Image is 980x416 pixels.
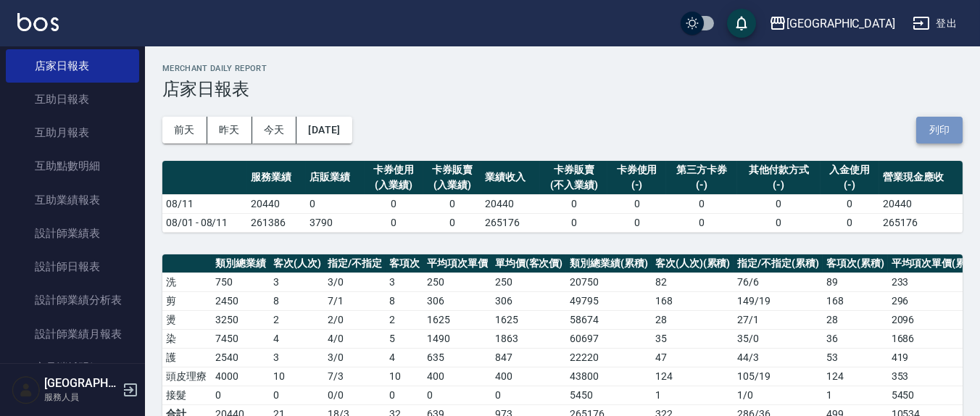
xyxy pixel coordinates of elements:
td: 0 [737,213,821,232]
td: 0 [306,194,365,213]
a: 設計師業績表 [6,217,139,250]
td: 20440 [481,194,540,213]
td: 20440 [247,194,306,213]
td: 0 [423,194,482,213]
button: save [727,9,756,38]
td: 1625 [491,310,567,329]
td: 頭皮理療 [162,367,212,386]
td: 0 [607,194,666,213]
td: 2 [270,310,325,329]
td: 82 [652,273,734,291]
td: 燙 [162,310,212,329]
div: (-) [611,178,663,193]
th: 服務業績 [247,161,306,195]
td: 5450 [566,386,652,404]
td: 250 [423,273,491,291]
div: (入業績) [427,178,478,193]
td: 0 [737,194,821,213]
button: [GEOGRAPHIC_DATA] [763,9,901,38]
th: 類別總業績 [212,254,270,273]
td: 44 / 3 [734,348,823,367]
img: Person [12,375,41,404]
td: 5 [386,329,423,348]
th: 客項次(累積) [823,254,888,273]
img: Logo [17,13,59,31]
td: 7 / 1 [324,291,386,310]
th: 店販業績 [306,161,365,195]
td: 0 [821,213,879,232]
td: 08/01 - 08/11 [162,213,247,232]
td: 49795 [566,291,652,310]
button: 前天 [162,117,207,143]
a: 互助業績報表 [6,183,139,217]
td: 3 [386,273,423,291]
div: 卡券使用 [368,162,420,178]
td: 168 [652,291,734,310]
div: 第三方卡券 [670,162,734,178]
th: 指定/不指定 [324,254,386,273]
td: 7450 [212,329,270,348]
td: 0 [540,213,607,232]
th: 單均價(客次價) [491,254,567,273]
td: 1 [823,386,888,404]
td: 3 / 0 [324,348,386,367]
td: 0 [365,213,423,232]
button: 昨天 [207,117,252,143]
td: 2540 [212,348,270,367]
td: 750 [212,273,270,291]
h5: [GEOGRAPHIC_DATA] [44,376,118,391]
td: 4 [270,329,325,348]
td: 28 [823,310,888,329]
a: 設計師業績月報表 [6,317,139,351]
div: 卡券販賣 [544,162,604,178]
td: 3790 [306,213,365,232]
button: 今天 [252,117,297,143]
td: 105 / 19 [734,367,823,386]
h2: Merchant Daily Report [162,64,963,73]
td: 635 [423,348,491,367]
td: 染 [162,329,212,348]
td: 149 / 19 [734,291,823,310]
td: 08/11 [162,194,247,213]
th: 客次(人次) [270,254,325,273]
td: 8 [270,291,325,310]
td: 43800 [566,367,652,386]
td: 168 [823,291,888,310]
div: (-) [741,178,817,193]
td: 265176 [879,213,963,232]
td: 0 [212,386,270,404]
td: 124 [823,367,888,386]
th: 營業現金應收 [879,161,963,195]
a: 設計師日報表 [6,250,139,283]
a: 互助月報表 [6,116,139,149]
td: 1 [652,386,734,404]
td: 4 [386,348,423,367]
td: 2 [386,310,423,329]
td: 0 [607,213,666,232]
a: 商品消耗明細 [6,351,139,384]
td: 0 [666,194,737,213]
div: [GEOGRAPHIC_DATA] [786,14,895,33]
button: 列印 [916,117,963,143]
td: 接髮 [162,386,212,404]
td: 0 [540,194,607,213]
td: 47 [652,348,734,367]
td: 0 [666,213,737,232]
td: 1490 [423,329,491,348]
td: 261386 [247,213,306,232]
th: 客次(人次)(累積) [652,254,734,273]
div: 卡券使用 [611,162,663,178]
td: 27 / 1 [734,310,823,329]
td: 10 [270,367,325,386]
p: 服務人員 [44,391,118,404]
td: 306 [423,291,491,310]
td: 0 [821,194,879,213]
h3: 店家日報表 [162,79,963,99]
td: 847 [491,348,567,367]
a: 店家日報表 [6,49,139,83]
td: 35 / 0 [734,329,823,348]
td: 洗 [162,273,212,291]
td: 60697 [566,329,652,348]
td: 10 [386,367,423,386]
table: a dense table [162,161,963,233]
